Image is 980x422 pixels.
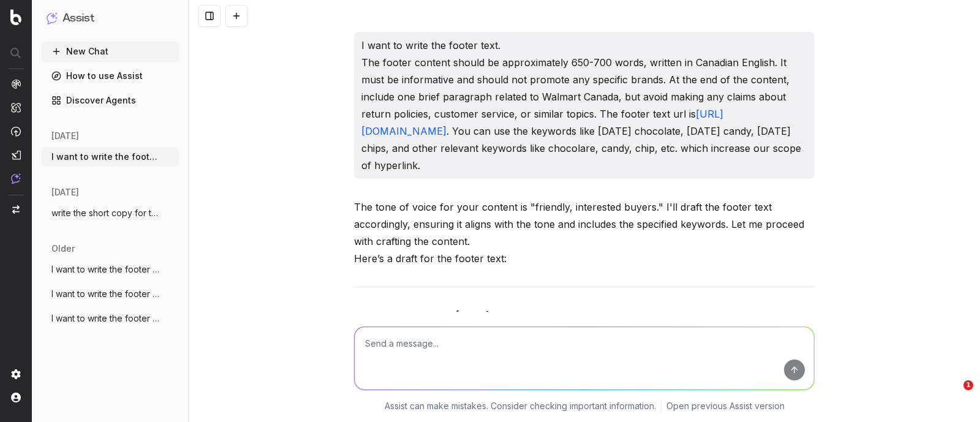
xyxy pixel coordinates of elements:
button: Assist [47,10,174,27]
img: Botify logo [10,9,21,25]
button: I want to write the footer text. The foo [42,309,179,328]
img: My account [11,393,21,402]
p: I want to write the footer text. The footer content should be approximately 650-700 words, writte... [361,37,807,174]
img: Setting [11,369,21,379]
img: Intelligence [11,102,21,113]
img: Activation [11,126,21,137]
span: [DATE] [51,130,79,142]
a: Discover Agents [42,91,179,110]
span: 1 [963,380,973,390]
img: Assist [11,173,21,184]
p: Assist can make mistakes. Consider checking important information. [385,400,656,412]
button: New Chat [42,42,179,61]
span: I want to write the footer text. The foo [51,151,159,163]
span: I want to write the footer text. The foo [51,263,159,276]
img: Analytics [11,79,21,89]
img: Switch project [12,205,20,214]
iframe: Intercom live chat [938,380,968,410]
span: I want to write the footer text. The foo [51,312,159,325]
button: I want to write the footer text. The foo [42,260,179,279]
span: older [51,243,75,255]
span: [DATE] [51,186,79,198]
button: write the short copy for the url: https: [42,203,179,223]
p: Delight in the spirit of [DATE] with a wide assortment of treats that are sure to bring smiles to... [354,307,815,375]
a: How to use Assist [42,66,179,86]
button: I want to write the footer text. The foo [42,284,179,304]
span: I want to write the footer text. The foo [51,288,159,300]
h1: Assist [62,10,94,27]
img: Studio [11,150,21,160]
a: Open previous Assist version [666,400,785,412]
span: write the short copy for the url: https: [51,207,159,219]
p: The tone of voice for your content is "friendly, interested buyers." I'll draft the footer text a... [354,198,815,267]
button: I want to write the footer text. The foo [42,147,179,167]
img: Assist [47,12,58,24]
